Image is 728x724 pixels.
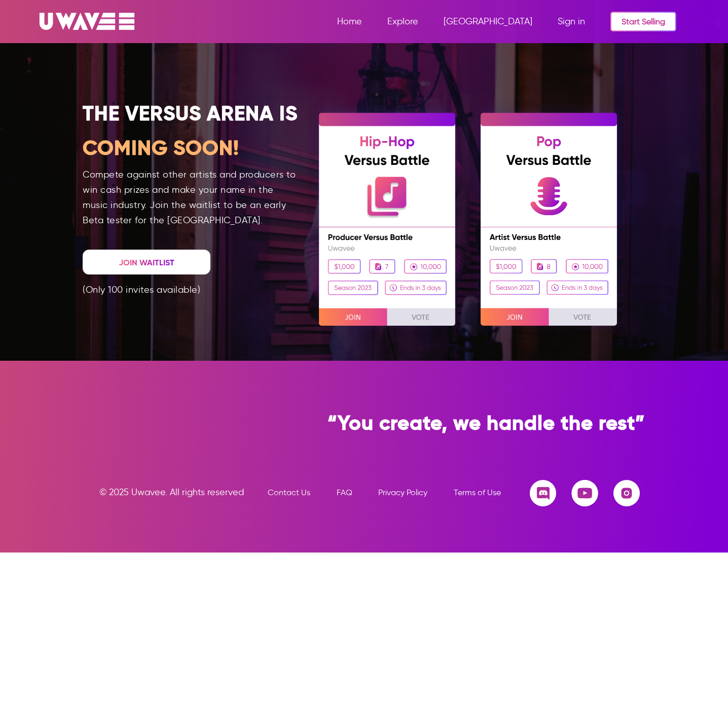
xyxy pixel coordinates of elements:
a: Sign in [558,16,610,27]
a: Contact Us [268,488,310,497]
a: Terms of Use [454,488,501,497]
p: (Only 100 invites available) [83,274,299,297]
img: ic_discord.svg [530,480,556,506]
a: Home [337,16,387,27]
h1: THE VERSUS ARENA IS [83,98,299,128]
a: Start Selling [610,12,676,31]
img: ic_youtube.svg [571,480,598,506]
a: Privacy Policy [378,488,427,497]
h3: “You create, we handle the rest” [306,411,645,434]
p: Compete against other artists and producers to win cash prizes and make your name in the music in... [83,167,299,228]
div: © 2025 Uwavee. All rights reserved [83,480,260,505]
img: ic_instagram.svg [613,480,640,506]
img: pic [468,98,630,336]
h1: COMING SOON! [83,132,299,163]
a: [GEOGRAPHIC_DATA] [444,16,558,27]
img: pic [306,98,468,336]
a: Explore [387,16,444,27]
img: logo-white.png [26,9,148,33]
a: FAQ [337,488,352,497]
